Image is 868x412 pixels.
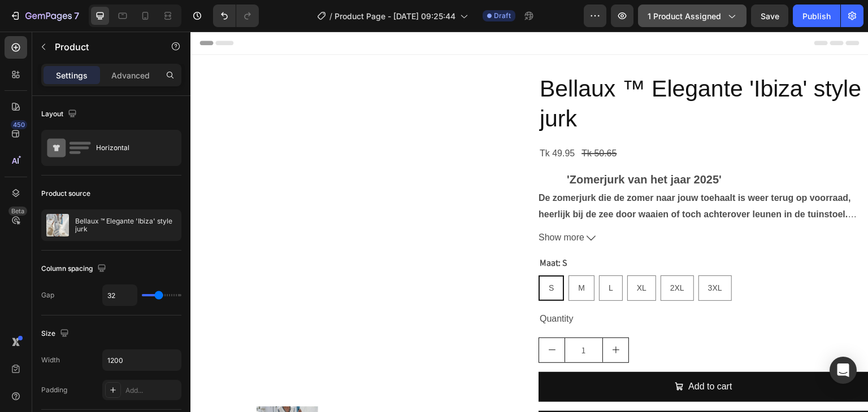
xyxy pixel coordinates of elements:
div: Tk 50.65 [390,113,427,132]
strong: De zomerjurk die de zomer naar jouw toehaalt is weer terug op voorraad, heerlijk bij de zee door ... [348,161,667,220]
div: Open Intercom Messenger [830,357,857,384]
span: Save [761,11,779,21]
button: Publish [793,5,840,27]
div: Publish [802,10,831,22]
div: Horizontal [96,135,165,161]
span: Product Page - [DATE] 09:25:44 [335,10,455,22]
span: 1 product assigned [648,10,721,22]
legend: Maat: S [348,223,377,239]
p: Product [55,40,151,54]
h2: Bellaux ™ Elegante 'Ibiza' style jurk [348,41,678,104]
strong: 'Zomerjurk van het jaar 2025' [376,142,531,154]
span: Draft [494,11,511,21]
input: Auto [103,285,137,305]
p: 7 [74,9,79,23]
div: 450 [11,120,27,129]
div: Layout [41,107,79,122]
iframe: Design area [190,32,868,412]
span: 2XL [480,252,494,261]
div: Add to cart [498,347,541,363]
input: quantity [374,306,413,331]
button: Save [751,5,788,27]
div: Quantity [348,278,678,297]
div: Product source [41,189,90,199]
button: increment [413,306,438,331]
button: Buy it now [348,379,678,409]
div: Beta [8,207,27,216]
div: Gap [41,290,54,300]
div: Add... [125,385,179,396]
input: Auto [103,350,181,370]
div: Undo/Redo [213,5,259,27]
div: Width [41,355,60,365]
button: 7 [5,5,84,27]
p: Advanced [111,69,150,81]
button: decrement [349,306,374,331]
img: product feature img [46,214,69,236]
div: Tk 49.95 [348,113,385,132]
div: Padding [41,385,67,395]
span: Show more [348,198,394,214]
button: Add to cart [348,340,678,370]
span: XL [446,252,456,261]
span: M [388,252,394,261]
span: 3XL [518,252,532,261]
div: Column spacing [41,261,108,277]
span: L [418,252,423,261]
p: Settings [56,69,88,81]
button: 1 product assigned [638,5,747,27]
p: Bellaux ™ Elegante 'Ibiza' style jurk [75,217,176,233]
span: S [358,252,363,261]
span: / [329,10,332,22]
button: Show more [348,198,678,214]
div: Size [41,326,71,341]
